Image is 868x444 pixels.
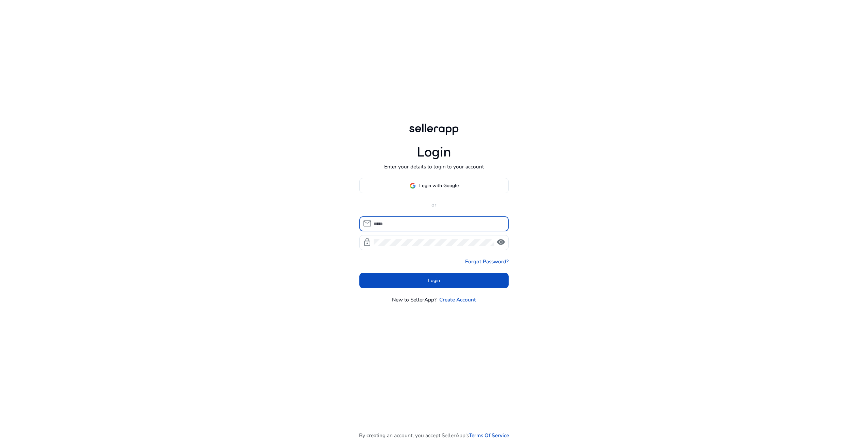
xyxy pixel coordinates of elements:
[496,238,505,247] span: visibility
[359,178,509,193] button: Login with Google
[392,296,437,303] p: New to SellerApp?
[363,238,372,247] span: lock
[439,296,476,303] a: Create Account
[428,277,440,284] span: Login
[419,182,459,189] span: Login with Google
[417,144,451,161] h1: Login
[465,258,509,265] a: Forgot Password?
[410,183,416,189] img: google-logo.svg
[384,163,484,170] p: Enter your details to login to your account
[469,431,509,439] a: Terms Of Service
[359,273,509,288] button: Login
[363,219,372,228] span: mail
[359,201,509,209] p: or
